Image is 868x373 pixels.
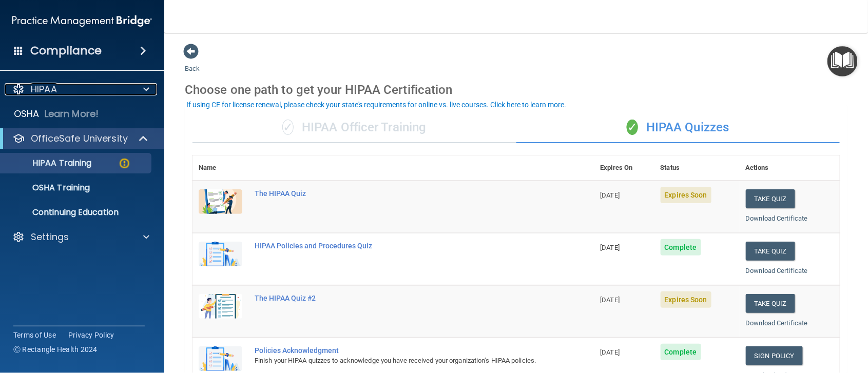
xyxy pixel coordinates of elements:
span: ✓ [627,120,638,135]
span: Complete [661,344,701,360]
span: ✓ [282,120,294,135]
a: Download Certificate [746,267,808,274]
p: Learn More! [45,108,99,120]
div: HIPAA Quizzes [516,112,840,143]
th: Actions [740,155,840,181]
span: [DATE] [601,348,620,356]
span: Expires Soon [661,187,711,203]
button: Open Resource Center [827,46,858,76]
p: HIPAA [31,83,57,95]
div: Policies Acknowledgment [255,346,543,355]
span: [DATE] [601,296,620,304]
p: OfficeSafe University [31,132,128,145]
a: Sign Policy [746,346,803,365]
div: Finish your HIPAA quizzes to acknowledge you have received your organization’s HIPAA policies. [255,355,543,367]
th: Expires On [594,155,654,181]
a: HIPAA [12,83,149,95]
img: PMB logo [12,11,152,31]
button: Take Quiz [746,294,795,313]
th: Name [192,155,248,181]
span: Complete [661,239,701,256]
button: Take Quiz [746,242,795,261]
h4: Compliance [30,44,102,58]
a: Back [185,52,200,72]
div: The HIPAA Quiz [255,189,543,198]
button: If using CE for license renewal, please check your state's requirements for online vs. live cours... [185,100,568,110]
div: The HIPAA Quiz #2 [255,294,543,302]
div: HIPAA Policies and Procedures Quiz [255,242,543,250]
div: HIPAA Officer Training [192,112,516,143]
img: warning-circle.0cc9ac19.png [118,157,131,170]
p: Continuing Education [7,207,147,218]
span: Ⓒ Rectangle Health 2024 [13,344,98,355]
iframe: Drift Widget Chat Controller [690,307,856,348]
span: [DATE] [601,244,620,251]
p: OSHA Training [7,183,90,193]
div: If using CE for license renewal, please check your state's requirements for online vs. live cours... [186,101,566,108]
a: Download Certificate [746,214,808,222]
span: Expires Soon [661,291,711,308]
p: HIPAA Training [7,158,91,168]
a: Terms of Use [13,330,56,340]
p: OSHA [14,108,40,120]
p: Settings [31,231,69,243]
a: Privacy Policy [68,330,114,340]
button: Take Quiz [746,189,795,208]
th: Status [654,155,740,181]
span: [DATE] [601,191,620,199]
a: Settings [12,231,149,243]
a: OfficeSafe University [12,132,149,145]
div: Choose one path to get your HIPAA Certification [185,75,847,105]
